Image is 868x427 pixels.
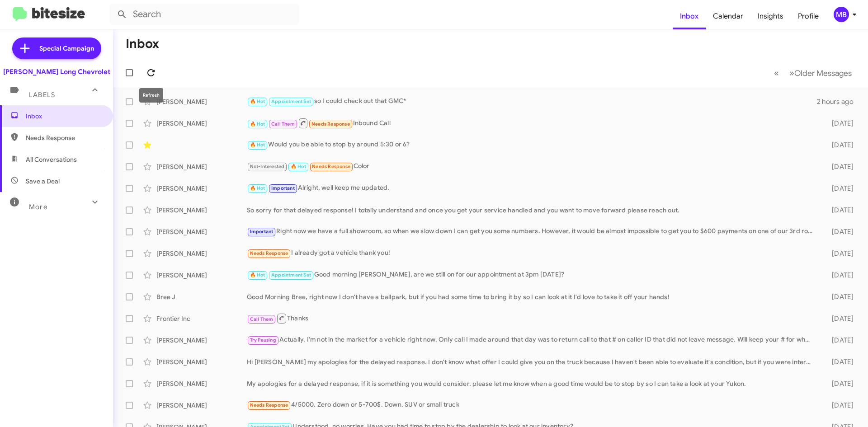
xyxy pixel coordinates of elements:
[247,270,817,280] div: Good morning [PERSON_NAME], are we still on for our appointment at 3pm [DATE]?
[26,112,103,121] span: Inbox
[817,379,861,388] div: [DATE]
[271,272,311,278] span: Appointment Set
[26,177,60,186] span: Save a Deal
[156,249,247,258] div: [PERSON_NAME]
[247,161,817,172] div: Color
[247,96,817,107] div: so I could check out that GMC*
[817,97,861,106] div: 2 hours ago
[156,401,247,410] div: [PERSON_NAME]
[312,164,350,169] span: Needs Response
[247,248,817,258] div: I already got a vehicle thank you!
[311,121,350,127] span: Needs Response
[817,141,861,150] div: [DATE]
[784,64,857,82] button: Next
[250,142,265,148] span: 🔥 Hot
[26,155,77,164] span: All Conversations
[156,97,247,106] div: [PERSON_NAME]
[250,121,265,127] span: 🔥 Hot
[250,316,274,322] span: Call Them
[156,119,247,128] div: [PERSON_NAME]
[817,271,861,280] div: [DATE]
[271,121,295,127] span: Call Them
[156,227,247,236] div: [PERSON_NAME]
[250,250,288,256] span: Needs Response
[12,38,101,59] a: Special Campaign
[250,229,274,235] span: Important
[817,119,861,128] div: [DATE]
[156,184,247,193] div: [PERSON_NAME]
[247,226,817,237] div: Right now we have a full showroom, so when we slow down I can get you some numbers. However, it w...
[29,203,47,211] span: More
[706,3,750,29] a: Calendar
[817,162,861,171] div: [DATE]
[156,336,247,345] div: [PERSON_NAME]
[29,91,55,99] span: Labels
[156,357,247,366] div: [PERSON_NAME]
[271,185,295,191] span: Important
[250,185,265,191] span: 🔥 Hot
[834,7,849,22] div: MB
[271,99,311,104] span: Appointment Set
[817,206,861,215] div: [DATE]
[817,401,861,410] div: [DATE]
[126,37,159,51] h1: Inbox
[139,88,163,103] div: Refresh
[250,164,285,169] span: Not-Interested
[769,64,857,82] nav: Page navigation example
[250,337,276,343] span: Try Pausing
[817,184,861,193] div: [DATE]
[817,249,861,258] div: [DATE]
[3,67,110,76] div: [PERSON_NAME] Long Chevrolet
[109,4,299,25] input: Search
[291,164,306,169] span: 🔥 Hot
[247,206,817,215] div: So sorry for that delayed response! I totally understand and once you get your service handled an...
[247,357,817,366] div: Hi [PERSON_NAME] my apologies for the delayed response. I don't know what offer I could give you ...
[817,292,861,301] div: [DATE]
[247,335,817,345] div: Actually, I'm not in the market for a vehicle right now. Only call I made around that day was to ...
[39,44,94,53] span: Special Campaign
[156,271,247,280] div: [PERSON_NAME]
[817,357,861,366] div: [DATE]
[673,3,706,29] a: Inbox
[156,162,247,171] div: [PERSON_NAME]
[817,227,861,236] div: [DATE]
[774,67,779,79] span: «
[247,183,817,193] div: Alright, well keep me updated.
[156,379,247,388] div: [PERSON_NAME]
[794,68,852,78] span: Older Messages
[791,3,826,29] a: Profile
[247,292,817,301] div: Good Morning Bree, right now I don't have a ballpark, but if you had some time to bring it by so ...
[250,272,265,278] span: 🔥 Hot
[156,292,247,301] div: Bree J
[26,133,103,142] span: Needs Response
[826,7,858,22] button: MB
[250,99,265,104] span: 🔥 Hot
[247,313,817,324] div: Thanks
[247,140,817,150] div: Would you be able to stop by around 5:30 or 6?
[247,117,817,129] div: Inbound Call
[250,402,288,408] span: Needs Response
[247,400,817,410] div: 4/5000. Zero down or 5-700$. Down. SUV or small truck
[817,336,861,345] div: [DATE]
[156,206,247,215] div: [PERSON_NAME]
[247,379,817,388] div: My apologies for a delayed response, if it is something you would consider, please let me know wh...
[156,314,247,323] div: Frontier Inc
[750,3,791,29] a: Insights
[769,64,784,82] button: Previous
[817,314,861,323] div: [DATE]
[789,67,794,79] span: »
